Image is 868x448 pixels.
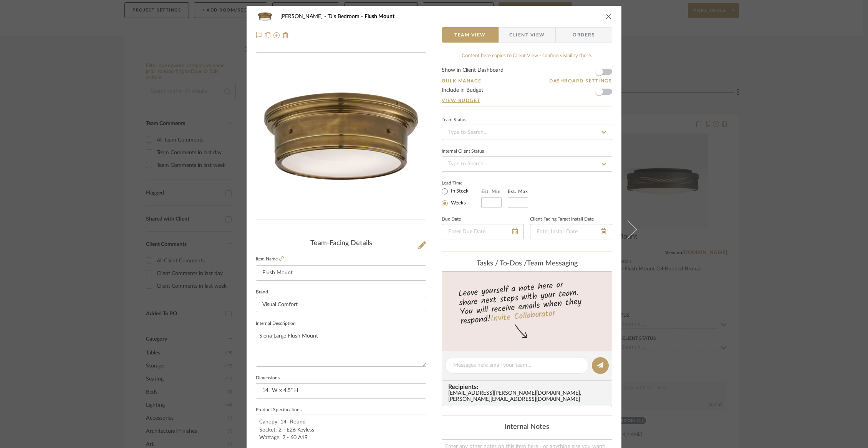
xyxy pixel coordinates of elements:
[477,260,527,267] span: Tasks / To-Dos /
[442,156,612,172] input: Type to Search…
[258,53,424,219] img: 13425515-4581-44cb-a2af-47cf5ee2c046_436x436.jpg
[481,189,501,194] label: Est. Min
[564,27,603,43] span: Orders
[256,53,426,219] div: 0
[448,384,609,390] span: Recipients:
[442,180,481,186] label: Lead Time
[442,423,612,432] div: Internal Notes
[454,27,486,43] span: Team View
[283,32,289,38] img: Remove from project
[509,27,545,43] span: Client View
[490,307,556,326] a: Invite Collaborator
[256,376,280,380] label: Dimensions
[449,188,469,195] label: In Stock
[256,408,301,412] label: Product Specifications
[442,125,612,140] input: Type to Search…
[256,239,426,248] div: Team-Facing Details
[442,52,612,60] div: Content here copies to Client View - confirm visibility there.
[256,297,426,312] input: Enter Brand
[328,14,364,19] span: TJ's Bedroom
[442,186,481,208] mat-radio-group: Select item type
[508,189,528,194] label: Est. Max
[442,217,461,221] label: Due Date
[530,224,612,239] input: Enter Install Date
[256,9,274,24] img: 13425515-4581-44cb-a2af-47cf5ee2c046_48x40.jpg
[256,322,296,326] label: Internal Description
[448,390,609,403] div: [EMAIL_ADDRESS][PERSON_NAME][DOMAIN_NAME] , [PERSON_NAME][EMAIL_ADDRESS][DOMAIN_NAME]
[280,14,328,19] span: [PERSON_NAME]
[256,383,426,399] input: Enter the dimensions of this item
[442,77,482,84] button: Bulk Manage
[441,277,613,328] div: Leave yourself a note here or share next steps with your team. You will receive emails when they ...
[256,290,268,294] label: Brand
[442,260,612,268] div: team Messaging
[549,77,612,84] button: Dashboard Settings
[442,150,484,153] div: Internal Client Status
[530,217,594,221] label: Client-Facing Target Install Date
[256,265,426,281] input: Enter Item Name
[364,14,394,19] span: Flush Mount
[449,200,466,207] label: Weeks
[605,13,612,20] button: close
[256,256,284,262] label: Item Name
[442,97,612,104] a: View Budget
[442,118,466,122] div: Team Status
[442,224,524,239] input: Enter Due Date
